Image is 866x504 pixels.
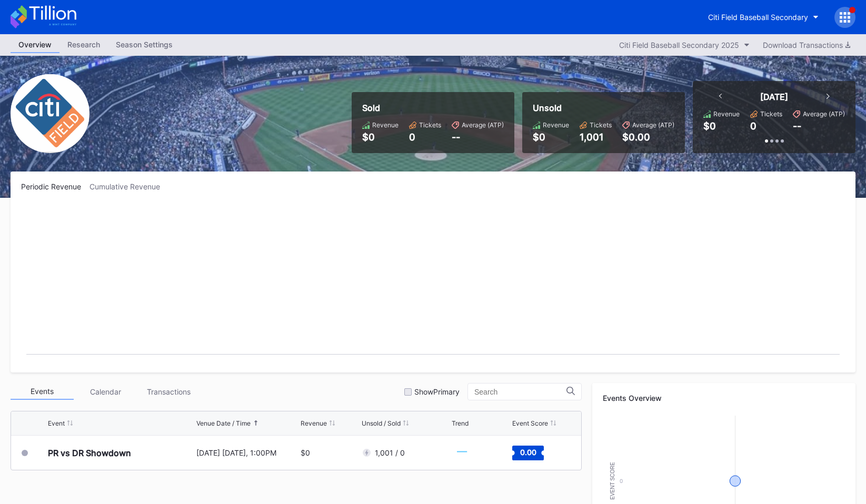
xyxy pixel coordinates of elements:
[708,13,808,22] div: Citi Field Baseball Secondary
[11,37,59,53] a: Overview
[74,384,137,400] div: Calendar
[21,204,845,362] svg: Chart title
[59,37,108,53] a: Research
[614,38,755,52] button: Citi Field Baseball Secondary 2025
[196,419,251,427] div: Venue Date / Time
[580,132,612,143] div: 1,001
[372,121,399,129] div: Revenue
[803,110,845,118] div: Average (ATP)
[703,120,716,132] div: $0
[362,132,399,143] div: $0
[409,132,441,143] div: 0
[11,74,89,153] img: Citi_Field_Baseball_Secondary.png
[462,121,504,129] div: Average (ATP)
[543,121,569,129] div: Revenue
[610,462,615,500] text: Event Score
[137,384,200,400] div: Transactions
[622,132,674,143] div: $0.00
[108,37,181,53] a: Season Settings
[89,182,168,191] div: Cumulative Revenue
[763,41,850,49] div: Download Transactions
[793,120,801,132] div: --
[533,132,569,143] div: $0
[48,448,131,458] div: PR vs DR Showdown
[196,448,298,457] div: [DATE] [DATE], 1:00PM
[452,132,504,143] div: --
[474,388,566,396] input: Search
[760,92,788,102] div: [DATE]
[11,384,74,400] div: Events
[452,440,483,466] svg: Chart title
[301,448,310,457] div: $0
[603,394,845,402] div: Events Overview
[750,120,756,132] div: 0
[301,419,327,427] div: Revenue
[108,37,181,52] div: Season Settings
[533,103,674,113] div: Unsold
[59,37,108,52] div: Research
[21,182,89,191] div: Periodic Revenue
[414,387,460,396] div: Show Primary
[48,419,65,427] div: Event
[362,419,401,427] div: Unsold / Sold
[713,110,740,118] div: Revenue
[362,103,504,113] div: Sold
[700,7,827,27] button: Citi Field Baseball Secondary
[758,38,855,52] button: Download Transactions
[620,478,623,484] text: 0
[520,447,536,456] text: 0.00
[632,121,674,129] div: Average (ATP)
[590,121,612,129] div: Tickets
[512,419,548,427] div: Event Score
[375,448,405,457] div: 1,001 / 0
[760,110,782,118] div: Tickets
[419,121,441,129] div: Tickets
[452,419,469,427] div: Trend
[619,41,739,49] div: Citi Field Baseball Secondary 2025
